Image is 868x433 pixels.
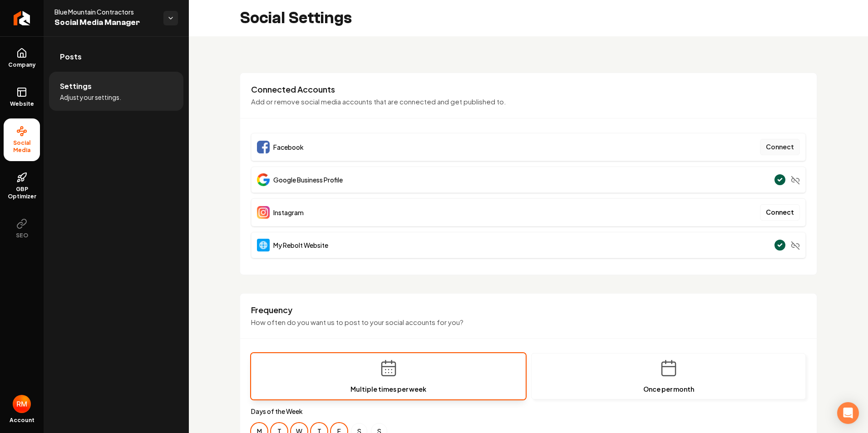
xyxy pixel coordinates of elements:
[273,175,343,184] span: Google Business Profile
[10,417,35,424] span: Account
[531,353,806,399] button: Once per month
[273,143,304,152] span: Facebook
[13,395,31,413] img: Rachel Musser
[251,407,806,416] label: Days of the Week
[273,241,328,250] span: My Rebolt Website
[60,93,121,102] span: Adjust your settings.
[251,97,806,107] p: Add or remove social media accounts that are connected and get published to.
[4,79,40,115] a: Website
[6,100,38,108] span: Website
[251,84,806,95] h3: Connected Accounts
[14,11,30,25] img: Rebolt Logo
[273,208,304,217] span: Instagram
[54,7,156,16] span: Blue Mountain Contractors
[54,16,156,29] span: Social Media Manager
[60,81,92,92] span: Settings
[49,42,183,71] a: Posts
[257,173,270,186] img: Google
[837,402,859,424] div: Open Intercom Messenger
[257,206,270,219] img: Instagram
[240,9,352,27] h2: Social Settings
[251,317,806,328] p: How often do you want us to post to your social accounts for you?
[257,239,270,251] img: Website
[251,353,526,399] button: Multiple times per week
[4,139,40,154] span: Social Media
[13,395,31,413] button: Open user button
[251,305,806,315] h3: Frequency
[4,211,40,246] button: SEO
[5,61,39,69] span: Company
[4,186,40,200] span: GBP Optimizer
[60,51,82,62] span: Posts
[257,141,270,153] img: Facebook
[760,204,800,221] button: Connect
[760,139,800,155] button: Connect
[4,165,40,207] a: GBP Optimizer
[4,40,40,76] a: Company
[12,232,32,239] span: SEO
